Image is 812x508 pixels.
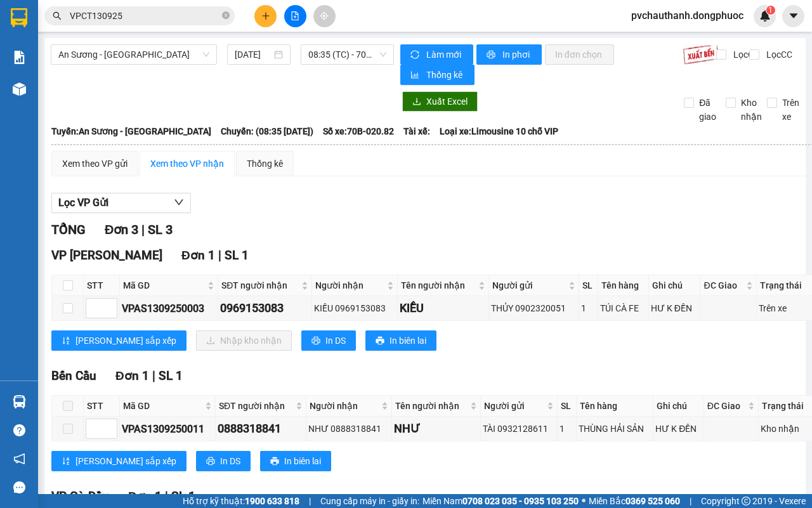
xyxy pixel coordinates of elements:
sup: 1 [766,6,775,15]
span: Người nhận [310,399,378,413]
span: Người gửi [492,278,566,292]
button: printerIn biên lai [260,451,331,471]
span: message [13,481,25,493]
button: bar-chartThống kê [400,65,475,85]
div: Thống kê [247,157,283,171]
span: Bến Cầu [51,368,96,383]
span: Mã GD [123,278,205,292]
span: | [152,368,155,383]
span: Đơn 1 [181,248,215,263]
span: In DS [220,454,240,468]
td: KIỀU [398,296,489,321]
span: Đơn 1 [115,368,149,383]
div: 1 [581,301,596,315]
span: SL 3 [148,222,173,237]
span: Lọc VP Gửi [58,195,108,211]
span: file-add [291,11,299,20]
span: | [690,494,691,508]
span: In biên lai [284,454,321,468]
td: 0888318841 [216,417,306,441]
div: TÀI 0932128611 [483,422,555,436]
span: printer [311,336,320,346]
span: sort-ascending [62,457,70,467]
span: An Sương - Châu Thành [58,45,209,64]
span: Lọc CC [761,48,794,62]
button: printerIn biên lai [365,330,436,351]
button: file-add [284,5,306,27]
span: bar-chart [410,70,421,81]
input: Tìm tên, số ĐT hoặc mã đơn [70,9,219,23]
span: SL 1 [225,248,249,263]
span: Thống kê [426,68,464,82]
span: Số xe: 70B-020.82 [323,124,394,138]
button: printerIn phơi [476,44,542,65]
th: Tên hàng [598,275,648,296]
th: Ghi chú [649,275,701,296]
button: downloadNhập kho nhận [196,330,292,351]
button: sort-ascending[PERSON_NAME] sắp xếp [51,451,187,471]
div: KIỀU [400,299,487,317]
span: notification [13,453,25,465]
strong: 0369 525 060 [625,496,680,506]
span: Tài xế: [403,124,430,138]
span: printer [270,457,279,467]
div: THỦY 0902320051 [491,301,577,315]
th: Tên hàng [577,396,653,417]
td: 0969153083 [218,296,311,321]
span: Đơn 3 [105,222,138,237]
th: SL [558,396,577,417]
div: NHƯ 0888318841 [308,422,389,436]
span: Người nhận [315,278,385,292]
span: down [174,197,184,207]
span: | [218,248,221,263]
button: aim [313,5,336,27]
td: VPAS1309250011 [120,417,216,441]
span: SĐT người nhận [221,278,298,292]
button: printerIn DS [301,330,356,351]
th: STT [84,275,120,296]
span: caret-down [788,10,799,22]
span: copyright [742,497,750,505]
span: | [309,494,311,508]
span: printer [376,336,384,346]
span: plus [261,11,270,20]
div: KIỀU 0969153083 [314,301,396,315]
th: SL [579,275,599,296]
span: Trạng thái [762,399,809,413]
span: SĐT người nhận [219,399,293,413]
div: VPAS1309250003 [122,301,216,316]
span: Trên xe [777,96,804,124]
div: THÙNG HẢI SẢN [579,422,651,436]
span: Xuất Excel [426,94,468,108]
span: ĐC Giao [707,399,745,413]
button: In đơn chọn [545,44,614,65]
img: solution-icon [13,51,26,64]
div: VPAS1309250011 [122,421,213,437]
span: [PERSON_NAME] sắp xếp [75,334,176,348]
img: warehouse-icon [13,395,26,408]
div: 1 [560,422,574,436]
span: close-circle [222,11,230,19]
button: sort-ascending[PERSON_NAME] sắp xếp [51,330,187,351]
div: HƯ K ĐỀN [655,422,702,436]
span: printer [206,457,215,467]
span: VP Gò Dầu [51,489,109,504]
td: VPAS1309250003 [120,296,218,321]
span: Tên người nhận [401,278,476,292]
button: plus [254,5,277,27]
span: Loại xe: Limousine 10 chỗ VIP [440,124,558,138]
span: question-circle [13,424,25,436]
span: In biên lai [390,334,426,348]
span: Người gửi [484,399,544,413]
span: ⚪️ [582,498,586,504]
span: Lọc CR [728,48,761,62]
span: In DS [325,334,346,348]
div: Xem theo VP nhận [150,157,224,171]
img: warehouse-icon [13,82,26,96]
span: Đơn 1 [128,489,162,504]
span: Mã GD [123,399,202,413]
button: caret-down [782,5,804,27]
span: SL 1 [171,489,195,504]
button: syncLàm mới [400,44,473,65]
span: sort-ascending [62,336,70,346]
